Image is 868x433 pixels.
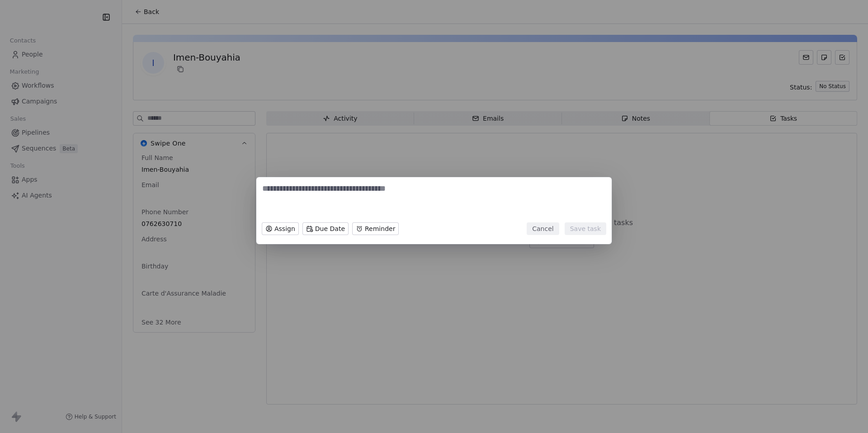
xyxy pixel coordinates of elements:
[527,222,559,235] button: Cancel
[274,224,295,233] span: Assign
[565,222,606,235] button: Save task
[262,222,299,235] button: Assign
[302,222,349,235] button: Due Date
[352,222,399,235] button: Reminder
[315,224,345,233] span: Due Date
[365,224,395,233] span: Reminder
